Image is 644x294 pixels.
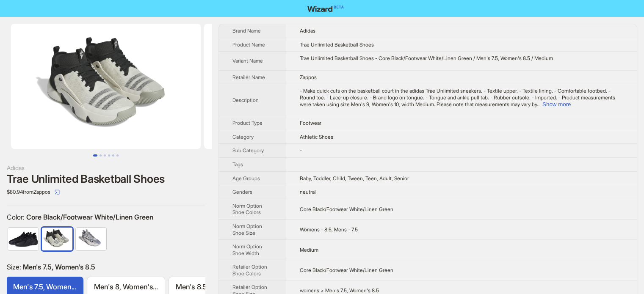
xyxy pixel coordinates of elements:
span: Norm Option Shoe Colors [232,203,262,216]
label: available [8,227,39,250]
span: Variant Name [232,58,263,64]
span: Brand Name [232,27,261,34]
div: Trae Unlimited Basketball Shoes [7,173,205,185]
span: Medium [300,247,318,253]
span: Core Black/Footwear White/Linen Green [300,206,393,212]
span: Retailer Option Shoe Colors [232,264,267,277]
button: Expand [542,101,571,107]
div: $80.94 from Zappos [7,185,205,199]
span: Norm Option Shoe Size [232,223,262,236]
span: Product Type [232,120,263,126]
span: Size : [7,263,23,271]
span: Sub Category [232,147,264,154]
span: Zappos [300,74,317,80]
span: ... [537,101,541,107]
span: Footwear [300,120,321,126]
span: Tags [232,161,243,168]
span: Men's 8, Women's... [94,283,158,291]
button: Go to slide 5 [112,154,114,157]
span: Baby, Toddler, Child, Tween, Teen, Adult, Senior [300,175,409,181]
span: Womens - 8.5, Mens - 7.5 [300,226,358,233]
img: Grey/Grey/Cloud White [76,228,106,250]
span: Athletic Shoes [300,134,333,140]
span: Age Groups [232,175,260,181]
img: Core Black/Footwear White/Linen Green [42,228,72,250]
img: Trae Unlimited Basketball Shoes Trae Unlimited Basketball Shoes - Core Black/Footwear White/Linen... [11,24,201,149]
img: Black/Lucid Lemon/Solar Red [8,228,39,250]
span: neutral [300,189,316,195]
span: Men's 8.5, Women... [176,283,240,291]
span: Category [232,134,254,140]
span: Color : [7,213,26,221]
span: Core Black/Footwear White/Linen Green [26,213,153,221]
span: Men's 7.5, Women... [13,283,76,291]
button: Go to slide 4 [108,154,110,157]
span: womens > Men's 7.5, Women's 8.5 [300,287,379,294]
span: Product Name [232,41,265,48]
span: Norm Option Shoe Width [232,243,262,256]
label: available [42,227,72,250]
span: Adidas [300,27,315,34]
span: select [55,190,60,195]
span: Trae Unlimited Basketball Shoes [300,41,374,48]
span: Description [232,97,259,103]
img: Trae Unlimited Basketball Shoes Trae Unlimited Basketball Shoes - Core Black/Footwear White/Linen... [204,24,394,149]
div: Trae Unlimited Basketball Shoes - Core Black/Footwear White/Linen Green / Men's 7.5, Women's 8.5 ... [300,55,623,62]
span: Genders [232,189,252,195]
span: Core Black/Footwear White/Linen Green [300,267,393,273]
button: Go to slide 1 [93,154,97,157]
button: Go to slide 2 [100,154,102,157]
span: - [300,147,302,154]
div: Adidas [7,163,205,173]
label: available [76,227,106,250]
button: Go to slide 6 [116,154,119,157]
span: Retailer Name [232,74,265,80]
span: - Make quick cuts on the basketball court in the adidas Trae Unlimited sneakers. - Textile upper.... [300,88,615,107]
span: Men's 7.5, Women's 8.5 [23,263,95,271]
div: - Make quick cuts on the basketball court in the adidas Trae Unlimited sneakers. - Textile upper.... [300,88,623,107]
button: Go to slide 3 [104,154,106,157]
